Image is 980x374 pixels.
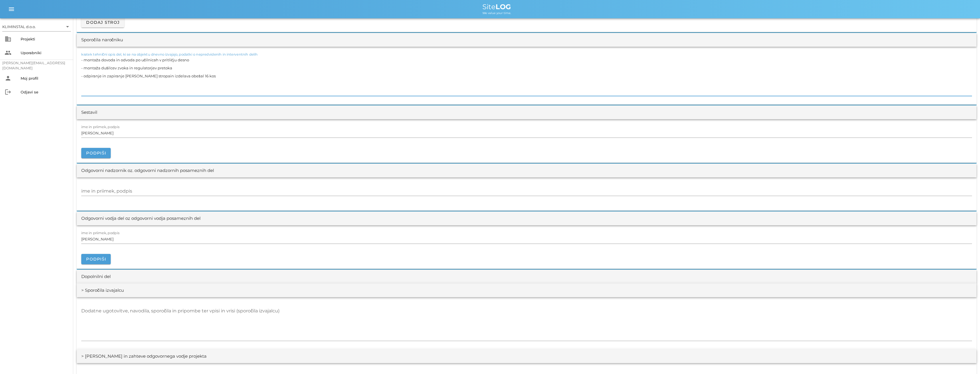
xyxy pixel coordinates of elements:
[482,3,511,11] span: Site
[81,37,123,43] div: Sporočila naročniku
[81,109,97,116] div: Sestavil
[86,150,106,156] span: Podpiši
[5,49,11,56] i: people
[81,231,120,235] label: ime in priimek, podpis
[21,90,69,94] div: Odjavi se
[5,36,11,42] i: business
[86,20,120,25] span: Dodaj stroj
[2,24,36,29] div: KLIMINSTAL d.o.o.
[21,50,69,55] div: Uporabniki
[81,125,120,129] label: ime in priimek, podpis
[81,215,201,222] div: Odgovorni vodja del oz odgovorni vodja posameznih del
[81,17,124,28] button: Dodaj stroj
[21,76,69,81] div: Moj profil
[64,23,71,30] i: arrow_drop_down
[81,148,111,158] button: Podpiši
[5,89,11,95] i: logout
[81,353,207,360] div: > [PERSON_NAME] in zahteve odgovornega vodje projekta
[951,346,980,374] div: Pripomoček za klepet
[951,346,980,374] iframe: Chat Widget
[81,167,214,174] div: Odgovorni nadzornik oz. odgovorni nadzornih posameznih del
[81,52,258,57] label: kratek tehnični opis del, ki se na objektu dnevno izvajajo, podatki o nepredvidenih in interventn...
[81,254,111,264] button: Podpiši
[21,37,69,41] div: Projekti
[482,11,511,15] span: We value your time.
[496,3,511,11] b: LOG
[86,256,106,262] span: Podpiši
[5,75,11,82] i: person
[8,6,15,13] i: menu
[2,22,71,31] div: KLIMINSTAL d.o.o.
[81,287,124,294] div: > Sporočila izvajalcu
[81,273,111,280] div: Dopolnilni del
